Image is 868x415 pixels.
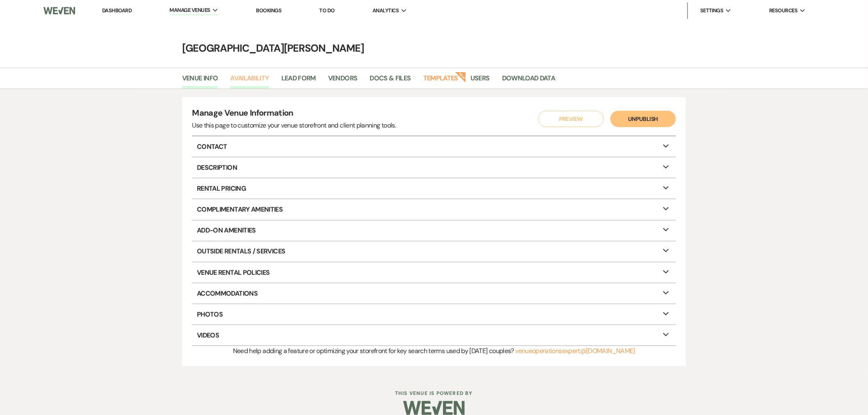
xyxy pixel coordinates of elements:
h4: [GEOGRAPHIC_DATA][PERSON_NAME] [139,41,729,55]
span: Resources [769,7,797,15]
h4: Manage Venue Information [192,107,396,121]
p: Venue Rental Policies [192,262,676,283]
strong: New [455,71,466,82]
a: venueoperationsexpert@[DOMAIN_NAME] [516,347,635,355]
p: Rental Pricing [192,178,676,198]
p: Description [192,157,676,178]
a: Preview [536,111,602,127]
a: Vendors [328,73,358,89]
p: Add-On Amenities [192,221,676,241]
button: Unpublish [610,111,676,127]
p: Photos [192,304,676,324]
p: Videos [192,325,676,345]
p: Complimentary Amenities [192,199,676,219]
a: Users [471,73,490,89]
span: Settings [700,7,724,15]
a: Templates [423,73,458,89]
a: Bookings [256,7,281,14]
a: Docs & Files [370,73,411,89]
a: Dashboard [102,7,132,14]
p: Accommodations [192,283,676,303]
span: Need help adding a feature or optimizing your storefront for key search terms used by [DATE] coup... [233,347,514,355]
a: Download Data [502,73,555,89]
a: Venue Info [182,73,218,89]
button: Preview [538,111,604,127]
a: Lead Form [281,73,316,89]
p: Outside Rentals / Services [192,242,676,262]
span: Analytics [372,7,399,15]
img: Weven Logo [43,2,75,19]
a: Availability [230,73,269,89]
a: To Do [320,7,335,14]
p: Contact [192,137,676,157]
div: Use this page to customize your venue storefront and client planning tools. [192,121,396,130]
span: Manage Venues [170,6,210,14]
